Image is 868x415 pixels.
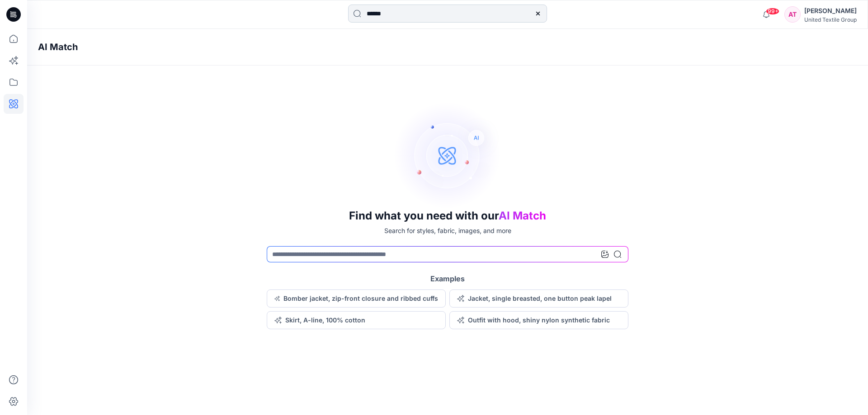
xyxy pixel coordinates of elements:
p: Search for styles, fabric, images, and more [384,226,511,235]
button: Skirt, A-line, 100% cotton [267,311,446,329]
h3: Find what you need with our [349,210,546,222]
img: AI Search [393,101,502,210]
button: Jacket, single breasted, one button peak lapel [449,289,628,308]
span: AI Match [499,209,546,222]
button: Bomber jacket, zip-front closure and ribbed cuffs [267,289,446,308]
span: 99+ [766,8,779,15]
h4: AI Match [38,42,78,52]
div: [PERSON_NAME] [804,5,857,16]
div: AT [784,6,801,23]
button: Outfit with hood, shiny nylon synthetic fabric [449,311,628,329]
h5: Examples [430,273,465,284]
div: United Textile Group [804,16,857,23]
